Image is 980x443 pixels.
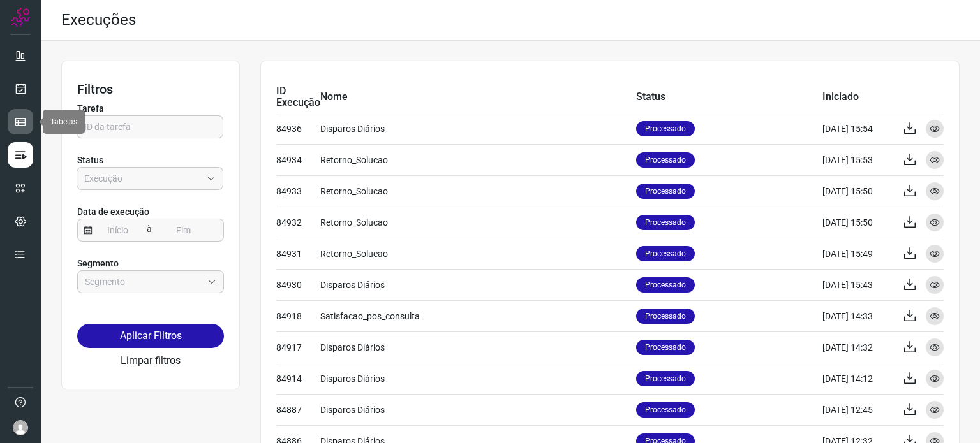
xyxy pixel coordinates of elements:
td: [DATE] 15:50 [822,175,893,207]
td: [DATE] 15:50 [822,207,893,238]
td: 84932 [276,207,320,238]
td: [DATE] 15:43 [822,269,893,300]
p: Processado [636,152,695,168]
td: 84930 [276,269,320,300]
td: 84933 [276,175,320,207]
td: Retorno_Solucao [320,144,636,175]
td: [DATE] 15:54 [822,113,893,144]
button: Aplicar Filtros [77,324,224,348]
td: Disparos Diários [320,394,636,425]
input: Execução [84,168,202,189]
td: 84934 [276,144,320,175]
span: Tabelas [50,117,77,126]
p: Processado [636,121,695,136]
td: [DATE] 14:32 [822,331,893,363]
td: Disparos Diários [320,269,636,300]
td: 84887 [276,394,320,425]
td: 84917 [276,331,320,363]
p: Processado [636,215,695,230]
input: Início [93,219,144,241]
p: Processado [636,340,695,355]
h3: Filtros [77,82,224,97]
input: Fim [158,219,209,241]
td: ID Execução [276,82,320,113]
td: Disparos Diários [320,331,636,363]
td: [DATE] 12:45 [822,394,893,425]
p: Processado [636,184,695,199]
p: Tarefa [77,102,224,115]
p: Status [77,154,224,167]
button: Limpar filtros [121,353,181,368]
p: Data de execução [77,205,224,219]
td: 84918 [276,300,320,331]
td: [DATE] 14:33 [822,300,893,331]
input: ID da tarefa [84,116,216,138]
input: Segmento [85,271,202,293]
td: Nome [320,82,636,113]
span: à [144,218,155,241]
td: [DATE] 15:53 [822,144,893,175]
p: Processado [636,309,695,324]
td: Iniciado [822,82,893,113]
td: Disparos Diários [320,363,636,394]
p: Processado [636,277,695,293]
td: [DATE] 14:12 [822,363,893,394]
p: Segmento [77,257,224,270]
td: 84914 [276,363,320,394]
td: Retorno_Solucao [320,238,636,269]
p: Processado [636,371,695,386]
td: Disparos Diários [320,113,636,144]
td: Status [636,82,822,113]
td: Retorno_Solucao [320,207,636,238]
td: Retorno_Solucao [320,175,636,207]
td: Satisfacao_pos_consulta [320,300,636,331]
img: Logo [11,8,30,27]
td: 84936 [276,113,320,144]
p: Processado [636,402,695,418]
td: [DATE] 15:49 [822,238,893,269]
p: Processado [636,246,695,261]
h2: Execuções [61,11,136,29]
img: avatar-user-boy.jpg [13,420,28,435]
td: 84931 [276,238,320,269]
